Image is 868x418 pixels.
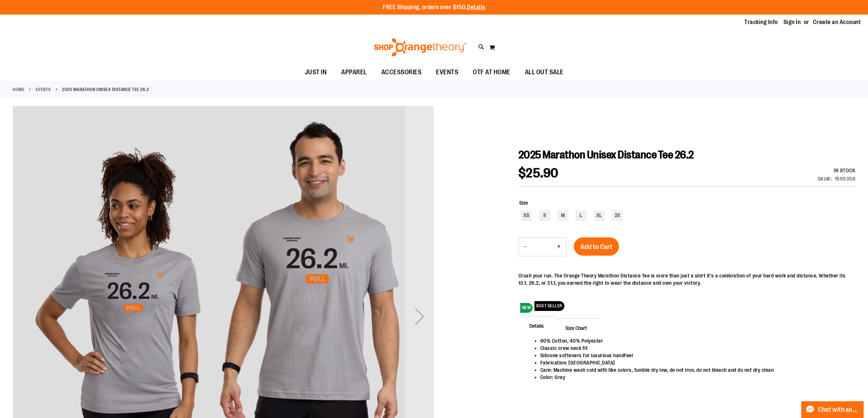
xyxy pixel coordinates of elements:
[518,316,555,335] span: Details
[532,238,552,256] input: Product quantity
[744,18,778,26] a: Tracking Info
[574,237,619,256] button: Add to Cart
[518,149,694,161] span: 2025 Marathon Unisex Distance Tee 26.2
[783,18,801,26] a: Sign In
[594,210,605,221] div: XL
[540,352,848,359] li: Silicone softeners for luxurious handfeel
[813,18,861,26] a: Create an Account
[552,238,566,256] button: Increase product quantity
[576,210,587,221] div: L
[540,359,848,366] li: Fabrication: [GEOGRAPHIC_DATA]
[519,238,532,256] button: Decrease product quantity
[540,344,848,352] li: Classic crew neck fit
[519,200,528,206] span: Size
[540,337,848,344] li: 60% Cotton, 40% Polyester
[539,210,550,221] div: S
[801,401,864,418] button: Chat with an Expert
[525,64,564,80] span: ALL OUT SALE
[835,175,856,182] div: 1555358
[518,272,855,287] p: Crush your run. The Orange Theory Marathon Distance Tee is more than just a shirt it's a celebrat...
[612,210,623,221] div: 2X
[341,64,367,80] span: APPAREL
[305,64,327,80] span: JUST IN
[818,167,856,174] div: Availability
[540,366,848,374] li: Care: Machine wash cold with like colors, tumble dry low, do not iron, do not bleach and do not d...
[436,64,458,80] span: EVENTS
[554,318,598,337] span: Size Chart
[13,86,24,93] a: Home
[373,38,467,56] img: Shop Orangetheory
[62,86,149,93] strong: 2025 Marathon Unisex Distance Tee 26.2
[818,167,856,174] div: In stock
[557,210,568,221] div: M
[381,64,422,80] span: ACCESSORIES
[534,301,564,311] span: BEST SELLER
[520,303,533,313] span: NEW
[818,406,859,413] span: Chat with an Expert
[521,210,532,221] div: XS
[36,86,51,93] a: EVENTS
[518,166,558,181] span: $25.90
[467,4,485,11] a: Details
[540,374,848,381] li: Color: Grey
[580,243,612,251] span: Add to Cart
[383,3,485,12] p: FREE Shipping, orders over $150.
[473,64,510,80] span: OTF AT HOME
[818,176,832,182] strong: SKU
